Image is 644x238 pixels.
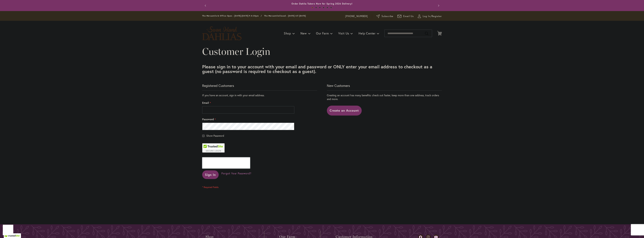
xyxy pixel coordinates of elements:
[202,157,250,169] iframe: reCAPTCHA
[376,14,393,18] a: Subscribe
[315,7,317,8] button: 2 of 6
[316,31,329,35] span: Our Farm
[359,31,376,35] span: Help Center
[345,14,368,18] a: [PHONE_NUMBER]
[202,170,219,179] button: Sign In
[284,31,291,35] span: Shop
[221,172,251,175] span: Forgot Your Password?
[202,93,317,97] div: If you have an account, sign in with your email address.
[202,101,209,104] span: Email
[423,14,442,18] span: Log In/Register
[202,64,432,74] strong: Please sign in to your account with your email and password or ONLY enter your email address to c...
[202,143,225,153] div: TrustedSite Certified
[279,15,306,17] span: Closed - [DATE] till [DATE]
[338,31,349,35] span: Visit Us
[221,172,251,175] a: Forgot Your Password?
[3,225,13,235] iframe: Launch Accessibility Center
[327,93,442,101] p: Creating an account has many benefits: check out faster, keep more than one address, track orders...
[327,83,350,88] strong: New Customers
[327,106,362,116] a: Create an Account
[434,2,442,9] button: Next
[330,7,332,8] button: 6 of 6
[202,2,210,9] button: Previous
[202,26,241,40] a: store logo
[202,46,270,57] span: Customer Login
[300,31,307,35] span: New
[323,7,324,8] button: 4 of 6
[382,14,393,18] span: Subscribe
[312,7,313,8] button: 1 of 6
[202,117,214,121] span: Password
[418,14,442,18] a: Log In/Register
[327,7,328,8] button: 5 of 6
[330,108,359,112] span: Create an Account
[202,15,279,17] span: The Mercantile & Office Open - [DATE]-[DATE] 9-4:30pm / The Mercantile
[291,2,353,5] a: Order Dahlia Tubers Now for Spring 2026 Delivery!
[319,7,321,8] button: 3 of 6
[206,134,224,137] span: Show Password
[397,14,414,18] a: Email Us
[202,83,234,88] strong: Registered Customers
[205,173,216,177] span: Sign In
[403,14,414,18] span: Email Us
